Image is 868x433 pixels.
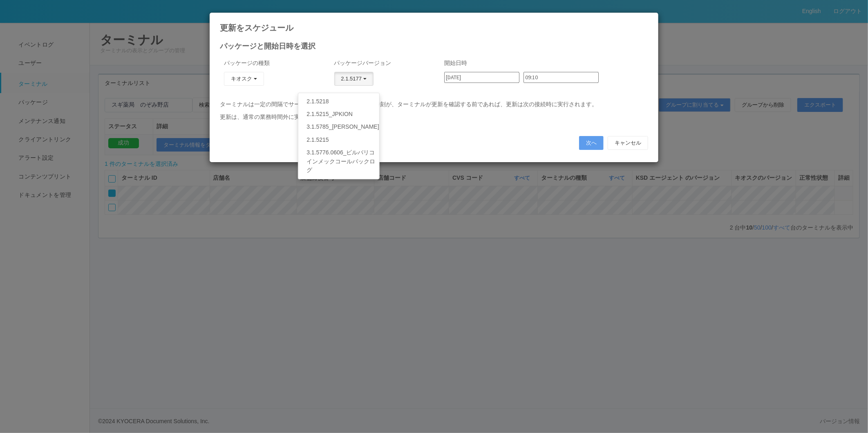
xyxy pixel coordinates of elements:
button: 次へ [579,136,604,150]
h4: パッケージと開始日時を選択 [220,42,648,51]
p: パッケージバージョン [334,59,424,67]
a: 2.1.5215 [298,134,379,146]
a: 3.1.5776.0606_ビルバリコインメックコールバックログ [298,146,379,176]
p: 開始日時 [444,59,644,67]
p: パッケージの種類 [224,59,314,67]
h4: 更新をスケジュール [220,23,648,32]
p: 更新は、通常の業務時間外に実行するよう推奨します。 [220,113,648,121]
a: 2.1.5215_JPKION [298,108,379,121]
a: 3.1.5785_[PERSON_NAME] [298,121,379,133]
button: キオスク [224,72,264,86]
button: 2.1.5177 [334,72,374,86]
a: 3.1.5776.0523 [298,176,379,189]
ul: 2.1.5177 [298,93,379,179]
button: キャンセル [608,136,648,150]
a: 2.1.5218 [298,95,379,108]
p: ターミナルは一定の間隔でサーバーに接続します。指定した時刻が、ターミナルが更新を確認する前であれば、更新は次の接続時に実行されます。 [220,100,648,109]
